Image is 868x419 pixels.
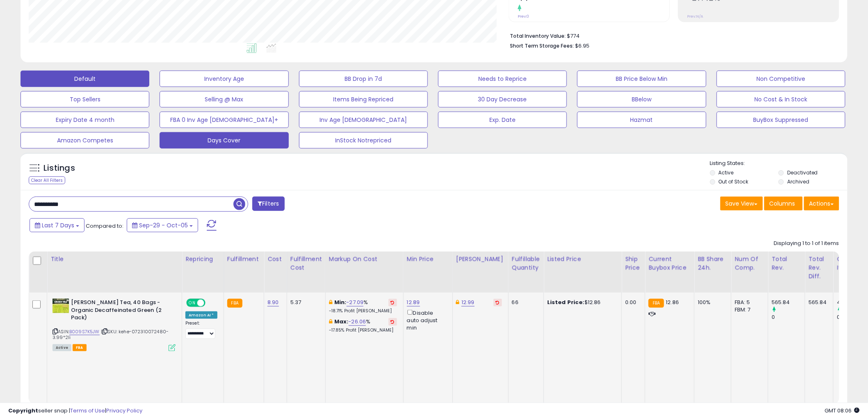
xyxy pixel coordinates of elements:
button: Needs to Reprice [438,71,567,87]
span: 2025-10-13 08:06 GMT [825,407,860,414]
div: Preset: [185,321,217,339]
div: Title [50,255,178,263]
small: FBA [227,299,242,308]
div: 565.84 [772,299,805,306]
span: Sep-29 - Oct-05 [139,221,188,229]
div: Min Price [407,255,449,263]
div: ASIN: [53,299,176,350]
div: 0 [772,314,805,321]
div: Total Rev. Diff. [809,255,830,281]
th: The percentage added to the cost of goods (COGS) that forms the calculator for Min & Max prices. [325,252,403,293]
i: This overrides the store level max markup for this listing [329,319,332,324]
button: BBelow [577,91,706,108]
div: Clear All Filters [29,176,65,184]
strong: Copyright [8,407,38,414]
button: Filters [252,197,284,211]
span: 12.86 [666,298,679,306]
div: $12.86 [547,299,615,306]
span: ON [187,300,197,307]
a: Privacy Policy [106,407,142,414]
div: Displaying 1 to 1 of 1 items [774,240,839,247]
div: Num of Comp. [735,255,765,272]
a: 12.89 [407,298,420,307]
div: 0.00 [625,299,639,306]
button: FBA 0 Inv Age [DEMOGRAPHIC_DATA]+ [160,112,288,128]
div: Listed Price [547,255,618,263]
div: Fulfillment [227,255,260,263]
p: -18.71% Profit [PERSON_NAME] [329,308,397,314]
button: Actions [804,197,839,211]
div: FBA: 5 [735,299,762,306]
div: Disable auto adjust min [407,308,446,332]
label: Out of Stock [719,178,749,185]
button: Items Being Repriced [299,91,428,108]
div: % [329,318,397,333]
div: Markup on Cost [329,255,400,263]
span: FBA [73,344,87,351]
b: Listed Price: [547,298,585,306]
div: 565.84 [809,299,827,306]
button: Top Sellers [21,91,149,108]
div: 66 [512,299,537,306]
div: FBM: 7 [735,306,762,314]
button: Inventory Age [160,71,288,87]
b: Total Inventory Value: [510,32,566,39]
p: Listing States: [710,160,847,167]
button: Save View [720,197,763,211]
p: -17.85% Profit [PERSON_NAME] [329,327,397,333]
span: $6.95 [575,42,589,50]
div: % [329,299,397,314]
span: All listings currently available for purchase on Amazon [53,344,71,351]
div: Repricing [185,255,220,263]
button: InStock Notrepriced [299,132,428,149]
div: Ordered Items [837,255,867,272]
a: 12.99 [461,298,475,307]
span: Columns [770,199,795,208]
label: Active [719,169,734,176]
b: Short Term Storage Fees: [510,42,574,49]
a: 8.90 [267,298,279,307]
h5: Listings [43,163,75,174]
button: 30 Day Decrease [438,91,567,108]
div: Amazon AI * [185,311,217,319]
a: Terms of Use [70,407,105,414]
div: [PERSON_NAME] [456,255,505,263]
button: Inv Age [DEMOGRAPHIC_DATA] [299,112,428,128]
div: Fulfillment Cost [290,255,322,272]
button: Days Cover [160,132,288,149]
div: seller snap | | [8,407,142,415]
div: Cost [267,255,283,263]
button: Last 7 Days [30,218,85,232]
span: OFF [204,300,217,307]
button: BB Drop in 7d [299,71,428,87]
div: Current Buybox Price [649,255,691,272]
div: Total Rev. [772,255,802,272]
button: Amazon Competes [21,132,149,149]
button: No Cost & In Stock [717,91,845,108]
img: 51SGqYEWfJL._SL40_.jpg [53,299,69,313]
span: Last 7 Days [42,221,74,229]
b: Min: [334,298,347,306]
a: -26.06 [349,318,366,326]
button: Default [21,71,149,87]
label: Archived [787,178,809,185]
button: Expiry Date 4 month [21,112,149,128]
div: 5.37 [290,299,319,306]
small: Prev: 0 [518,14,529,19]
button: Hazmat [577,112,706,128]
button: BB Price Below Min [577,71,706,87]
small: FBA [649,299,664,308]
button: Selling @ Max [160,91,288,108]
b: Max: [334,318,349,325]
div: Fulfillable Quantity [512,255,540,272]
label: Deactivated [787,169,818,176]
li: $774 [510,30,833,40]
button: Columns [764,197,803,211]
div: 100% [698,299,725,306]
i: Revert to store-level Min Markup [391,300,395,305]
i: This overrides the store level min markup for this listing [329,300,332,305]
a: -27.09 [347,298,364,307]
a: B009S7K5JW [69,328,100,335]
span: | SKU: kehe-072310072480-3.99*2li [53,328,169,341]
button: Sep-29 - Oct-05 [127,218,198,232]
